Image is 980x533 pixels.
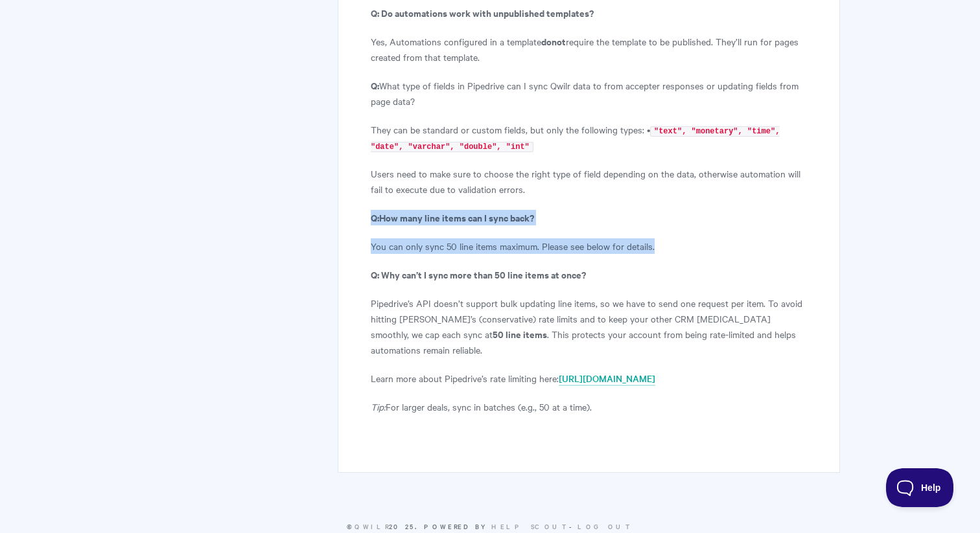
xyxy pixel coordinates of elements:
span: Powered by [424,521,569,531]
p: For larger deals, sync in batches (e.g., 50 at a time). [371,399,807,414]
a: Help Scout [491,521,569,531]
b: Q: [371,210,379,224]
strong: Q: Do automations work with unpublished templates? [371,6,594,19]
strong: 50 line items [493,327,547,341]
p: They can be standard or custom fields, but only the following types: • [371,122,807,153]
p: Pipedrive’s API doesn’t support bulk updating line items, so we have to send one request per item... [371,295,807,357]
b: Q: [371,78,379,92]
strong: not [552,34,566,48]
p: Yes, Automations configured in a template require the template to be published. They’ll run for p... [371,34,807,65]
p: Learn more about Pipedrive’s rate limiting here: [371,370,807,386]
p: Users need to make sure to choose the right type of field depending on the data, otherwise automa... [371,166,807,197]
a: Log Out [577,521,633,531]
p: © 2025. - [140,521,840,532]
iframe: Toggle Customer Support [886,468,954,507]
em: Tip: [371,400,386,413]
strong: Q: Why can’t I sync more than 50 line items at once? [371,267,586,281]
p: You can only sync 50 line items maximum. Please see below for details. [371,238,807,254]
span: What type of fields in Pipedrive can I sync Qwilr data to from accepter responses or updating fie... [371,79,799,108]
strong: How many line items can I sync back? [379,210,534,224]
b: do [541,34,552,48]
a: Qwilr [355,521,389,531]
a: [URL][DOMAIN_NAME] [559,372,655,386]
